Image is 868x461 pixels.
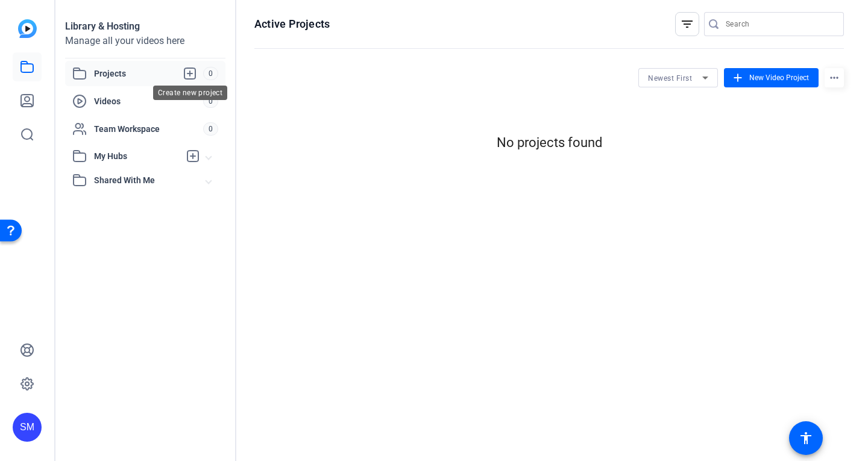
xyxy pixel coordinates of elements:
[94,174,206,187] span: Shared With Me
[680,17,694,31] mat-icon: filter_list
[65,168,225,192] mat-expansion-panel-header: Shared With Me
[94,66,203,81] span: Projects
[254,17,330,31] h1: Active Projects
[203,67,218,80] span: 0
[731,71,744,84] mat-icon: add
[254,133,844,152] div: No projects found
[153,86,227,100] div: Create new project
[94,150,180,163] span: My Hubs
[749,72,809,83] span: New Video Project
[203,122,218,136] span: 0
[825,68,844,87] mat-icon: more_horiz
[13,413,42,442] div: SM
[65,144,225,168] mat-expansion-panel-header: My Hubs
[203,95,218,108] span: 0
[65,19,225,34] div: Library & Hosting
[726,17,834,31] input: Search
[648,74,692,83] span: Newest First
[65,34,225,48] div: Manage all your videos here
[799,431,813,445] mat-icon: accessibility
[94,95,203,107] span: Videos
[94,123,203,135] span: Team Workspace
[724,68,819,87] button: New Video Project
[18,19,37,38] img: blue-gradient.svg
